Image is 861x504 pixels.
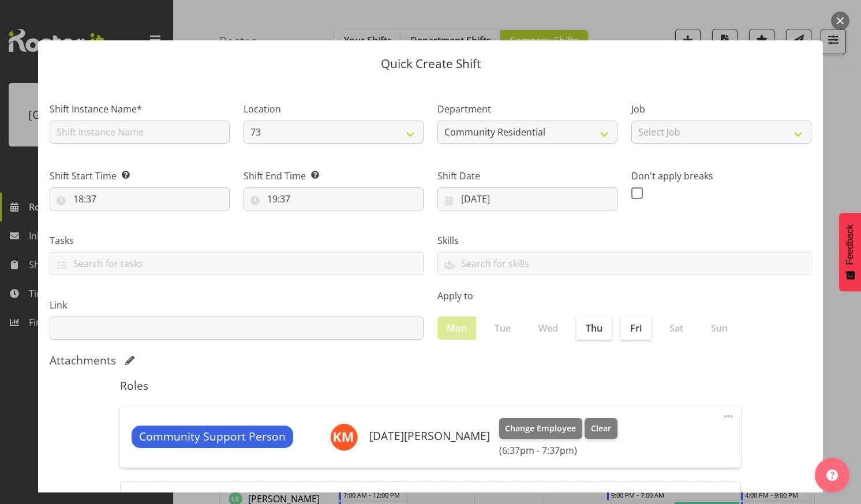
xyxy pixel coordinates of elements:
label: Shift Start Time [50,169,230,183]
p: Quick Create Shift [50,58,811,70]
label: Tasks [50,234,424,247]
label: Fri [621,317,651,340]
input: Search for skills [438,254,811,272]
label: Thu [577,317,612,340]
label: Tue [485,317,520,340]
button: Feedback - Show survey [839,213,861,291]
label: Shift Date [437,169,617,183]
label: Skills [437,234,811,247]
label: Shift Instance Name* [50,102,230,116]
label: Shift End Time [244,169,424,183]
label: Don't apply breaks [631,169,811,183]
label: Sat [660,317,692,340]
h5: Roles [120,379,741,393]
h6: (6:37pm - 7:37pm) [499,445,617,456]
label: Sun [702,317,737,340]
input: Shift Instance Name [50,121,230,144]
img: help-xxl-2.png [826,469,838,481]
button: Change Employee [499,418,583,439]
label: Mon [437,317,476,340]
span: Feedback [845,224,855,265]
span: Change Employee [505,422,576,435]
h5: Attachments [50,353,116,367]
input: Click to select... [244,187,424,210]
label: Wed [529,317,567,340]
label: Apply to [437,289,811,303]
input: Click to select... [50,187,230,210]
input: Search for tasks [50,254,423,272]
span: Community Support Person [139,428,286,445]
label: Department [437,102,617,116]
button: Clear [585,418,617,439]
span: Clear [591,422,611,435]
h6: [DATE][PERSON_NAME] [369,430,490,442]
label: Location [244,102,424,116]
img: kartik-mahajan11435.jpg [330,423,358,451]
label: Job [631,102,811,116]
label: Link [50,298,424,312]
input: Click to select... [437,187,617,210]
